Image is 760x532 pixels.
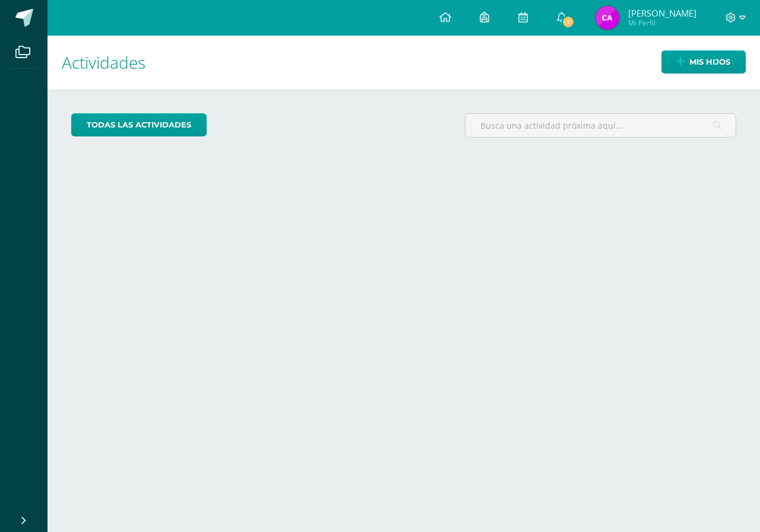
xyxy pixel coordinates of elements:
a: todas las Actividades [71,113,207,136]
span: [PERSON_NAME] [628,7,696,19]
input: Busca una actividad próxima aquí... [465,114,736,137]
h1: Actividades [62,36,746,90]
a: Mis hijos [661,50,746,74]
span: Mi Perfil [628,18,696,28]
span: 1 [562,15,575,28]
img: 386326765ab7d4a173a90e2fe536d655.png [596,6,619,30]
span: Mis hijos [689,51,730,73]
